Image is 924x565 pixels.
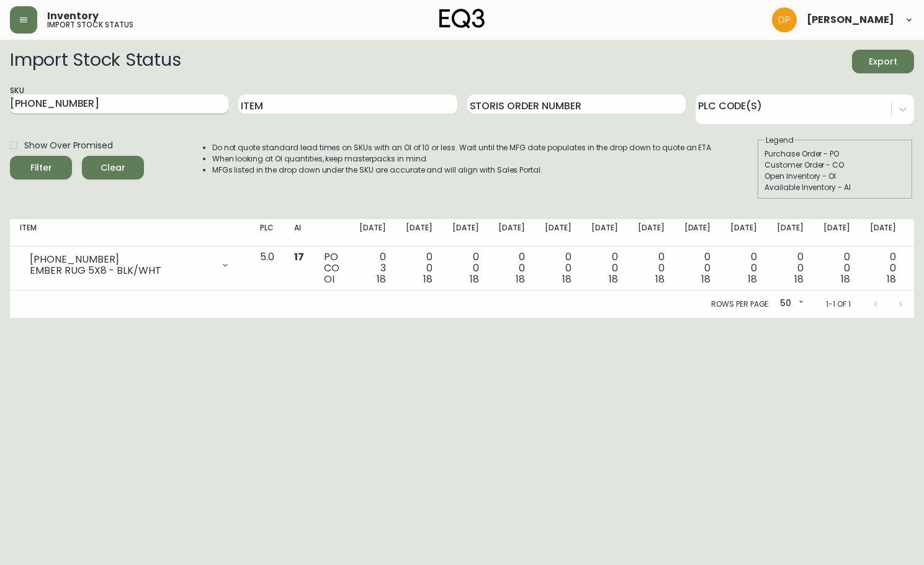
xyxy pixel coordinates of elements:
span: Show Over Promised [24,139,113,152]
p: 1-1 of 1 [826,299,851,310]
span: 18 [516,272,525,286]
span: 17 [294,250,304,264]
legend: Legend [765,135,795,146]
span: OI [324,272,334,286]
h2: Import Stock Status [10,50,181,73]
p: Rows per page: [711,299,770,310]
span: 18 [609,272,618,286]
span: [PERSON_NAME] [807,15,894,25]
div: PO CO [324,251,339,285]
li: MFGs listed in the drop down under the SKU are accurate and will align with Sales Portal. [212,165,714,176]
div: 50 [775,294,806,314]
div: 0 0 [870,251,897,285]
th: [DATE] [767,219,814,246]
div: [PHONE_NUMBER] [30,254,213,265]
div: 0 0 [823,251,850,285]
span: 18 [794,272,804,286]
span: 18 [377,272,386,286]
div: 0 0 [452,251,479,285]
th: [DATE] [442,219,489,246]
div: 0 0 [777,251,804,285]
img: b0154ba12ae69382d64d2f3159806b19 [772,7,797,32]
div: 0 0 [545,251,572,285]
div: Customer Order - CO [765,160,906,171]
th: [DATE] [860,219,907,246]
button: Clear [82,156,144,179]
td: 5.0 [250,246,284,291]
span: 18 [470,272,479,286]
th: [DATE] [396,219,442,246]
span: 18 [701,272,711,286]
button: Filter [10,156,72,179]
li: Do not quote standard lead times on SKUs with an OI of 10 or less. Wait until the MFG date popula... [212,142,714,153]
div: 0 0 [730,251,757,285]
th: [DATE] [349,219,396,246]
div: Purchase Order - PO [765,148,906,160]
th: [DATE] [581,219,628,246]
div: Filter [30,160,52,176]
th: [DATE] [814,219,860,246]
span: 18 [887,272,896,286]
div: 0 3 [359,251,386,285]
div: 0 0 [591,251,618,285]
th: [DATE] [675,219,721,246]
th: [DATE] [535,219,581,246]
img: logo [439,9,485,29]
th: [DATE] [488,219,535,246]
li: When looking at OI quantities, keep masterpacks in mind. [212,153,714,165]
span: Clear [92,160,134,176]
span: 18 [841,272,850,286]
span: Export [862,54,904,70]
th: PLC [250,219,284,246]
div: Open Inventory - OI [765,171,906,182]
div: 0 0 [684,251,711,285]
th: [DATE] [720,219,767,246]
th: Item [10,219,250,246]
div: 0 0 [406,251,433,285]
div: 0 0 [638,251,665,285]
span: 18 [655,272,665,286]
div: 0 0 [498,251,525,285]
th: AI [284,219,314,246]
th: [DATE] [628,219,675,246]
span: Inventory [47,11,99,21]
div: Available Inventory - AI [765,182,906,193]
span: 18 [562,272,572,286]
div: EMBER RUG 5X8 - BLK/WHT [30,265,213,276]
button: Export [852,50,914,73]
span: 18 [748,272,757,286]
h5: import stock status [47,21,133,29]
span: 18 [423,272,433,286]
div: [PHONE_NUMBER]EMBER RUG 5X8 - BLK/WHT [20,251,240,279]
